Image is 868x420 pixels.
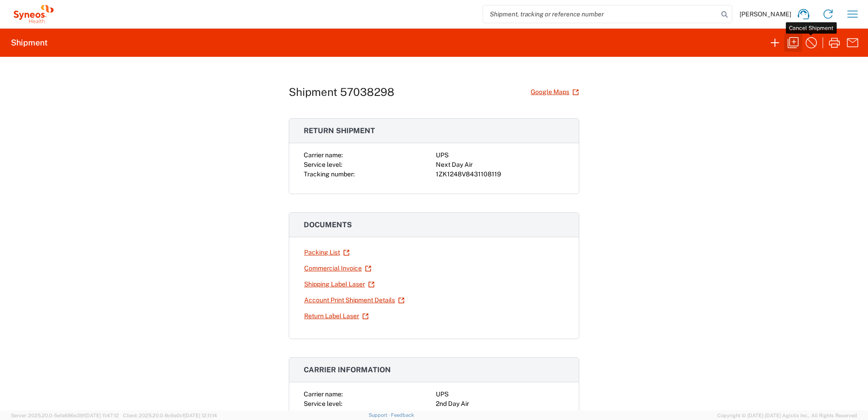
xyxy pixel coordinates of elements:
span: [PERSON_NAME] [740,10,791,18]
span: Service level: [304,161,342,168]
span: Server: 2025.20.0-5efa686e39f [11,413,119,418]
span: Copyright © [DATE]-[DATE] Agistix Inc., All Rights Reserved [717,411,857,420]
a: Commercial Invoice [304,260,372,276]
span: [DATE] 12:11:14 [184,413,217,418]
a: Support [369,412,391,418]
span: Tracking number: [304,410,355,417]
a: Google Maps [530,84,579,100]
a: Return Label Laser [304,308,369,324]
div: Next Day Air [436,160,564,170]
span: Carrier name: [304,390,343,398]
div: UPS [436,150,564,160]
div: 1ZK1248V8431108119 [436,170,564,179]
input: Shipment, tracking or reference number [483,5,718,23]
div: UPS [436,390,564,399]
h1: Shipment 57038298 [289,85,395,99]
span: Service level: [304,400,342,407]
span: Carrier information [304,365,391,374]
span: Tracking number: [304,170,355,178]
div: 2nd Day Air [436,399,564,409]
span: Return shipment [304,126,375,135]
span: Documents [304,220,352,229]
div: 1ZK1248V0232018707 [436,409,564,418]
a: Shipping Label Laser [304,276,375,292]
span: Carrier name: [304,151,343,159]
h2: Shipment [11,37,48,48]
a: Feedback [391,412,414,418]
span: [DATE] 11:47:12 [85,413,119,418]
a: Account Print Shipment Details [304,292,405,308]
a: Packing List [304,245,350,260]
span: Client: 2025.20.0-8c6e0cf [123,413,217,418]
